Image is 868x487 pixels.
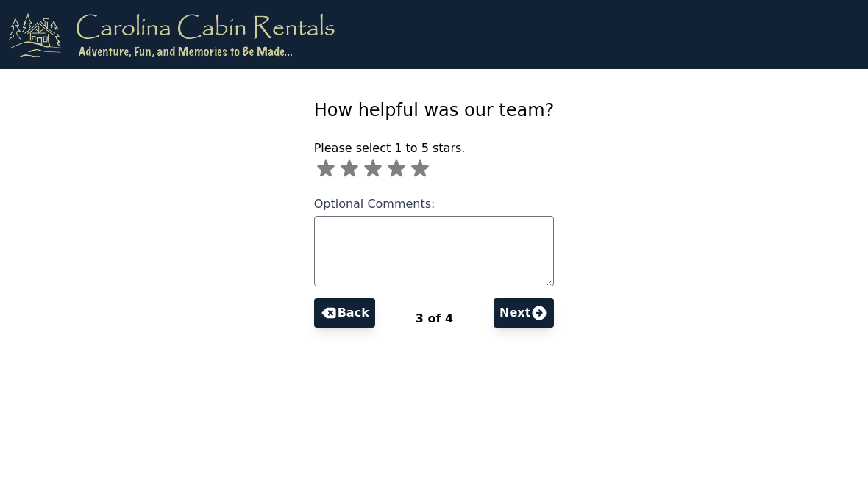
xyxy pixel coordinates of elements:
[9,12,335,57] img: logo.png
[314,140,555,157] p: Please select 1 to 5 stars.
[314,197,435,211] span: Optional Comments:
[314,298,375,328] button: Back
[416,311,453,325] span: 3 of 4
[314,100,555,120] span: How helpful was our team?
[314,216,555,286] textarea: Optional Comments:
[494,298,554,328] button: Next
